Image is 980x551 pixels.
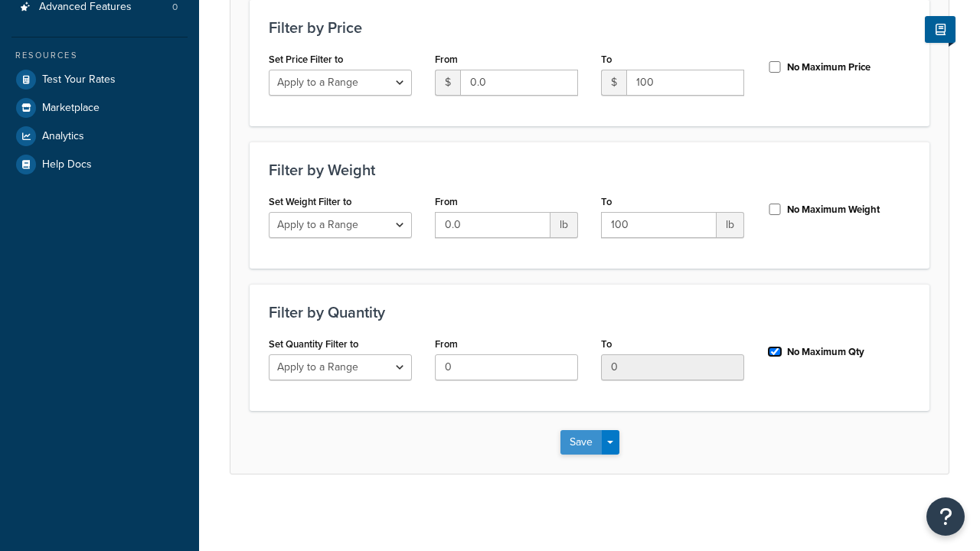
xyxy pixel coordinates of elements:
label: To [601,54,612,65]
span: Analytics [42,130,84,143]
label: To [601,338,612,350]
a: Test Your Rates [11,66,188,93]
h3: Filter by Weight [269,161,910,178]
span: Advanced Features [39,1,132,14]
label: No Maximum Weight [787,203,880,217]
span: lb [550,212,578,238]
a: Help Docs [11,151,188,178]
label: From [435,338,458,350]
span: $ [601,70,626,96]
label: From [435,196,458,207]
button: Open Resource Center [926,497,965,536]
label: Set Weight Filter to [269,196,351,207]
span: $ [435,70,460,96]
label: To [601,196,612,207]
h3: Filter by Price [269,19,910,36]
div: Resources [11,49,188,62]
span: Marketplace [42,102,100,115]
button: Show Help Docs [925,16,955,43]
a: Analytics [11,122,188,150]
button: Save [560,430,602,455]
span: lb [717,212,744,238]
label: From [435,54,458,65]
label: No Maximum Price [787,60,871,74]
span: 0 [172,1,178,14]
label: No Maximum Qty [787,345,864,359]
label: Set Quantity Filter to [269,338,358,350]
label: Set Price Filter to [269,54,343,65]
h3: Filter by Quantity [269,304,910,321]
span: Help Docs [42,158,92,171]
span: Test Your Rates [42,73,116,86]
a: Marketplace [11,94,188,122]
